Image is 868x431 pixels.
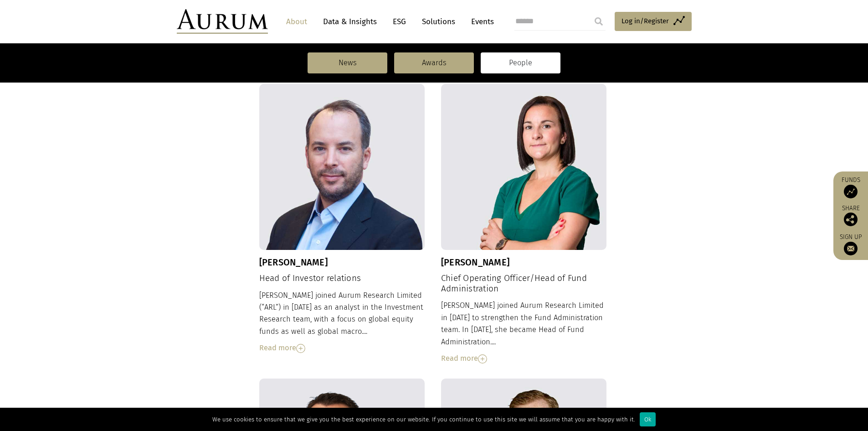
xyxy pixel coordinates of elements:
a: ESG [388,13,411,30]
div: [PERSON_NAME] joined Aurum Research Limited in [DATE] to strengthen the Fund Administration team.... [441,300,607,364]
a: People [481,52,560,73]
h3: [PERSON_NAME] [441,257,607,268]
div: Read more [441,353,607,364]
a: Funds [838,176,863,198]
div: Share [838,205,863,226]
img: Access Funds [844,185,858,198]
img: Sign up to our newsletter [844,242,858,255]
div: Read more [259,342,425,354]
a: News [308,52,387,73]
a: Events [467,13,494,30]
a: Log in/Register [615,12,692,31]
a: Solutions [417,13,460,30]
span: Log in/Register [621,16,669,26]
div: [PERSON_NAME] joined Aurum Research Limited (“ARL”) in [DATE] as an analyst in the Investment Res... [259,290,425,354]
h4: Chief Operating Officer/Head of Fund Administration [441,273,607,294]
a: About [282,13,312,30]
a: Sign up [838,233,863,255]
h4: Head of Investor relations [259,273,425,284]
a: Data & Insights [318,13,381,30]
img: Share this post [844,213,858,226]
img: Read More [478,354,487,363]
input: Submit [590,12,608,31]
a: Awards [394,52,474,73]
h3: [PERSON_NAME] [259,257,425,268]
div: Ok [640,412,656,426]
img: Aurum [177,9,268,34]
img: Read More [296,344,305,353]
